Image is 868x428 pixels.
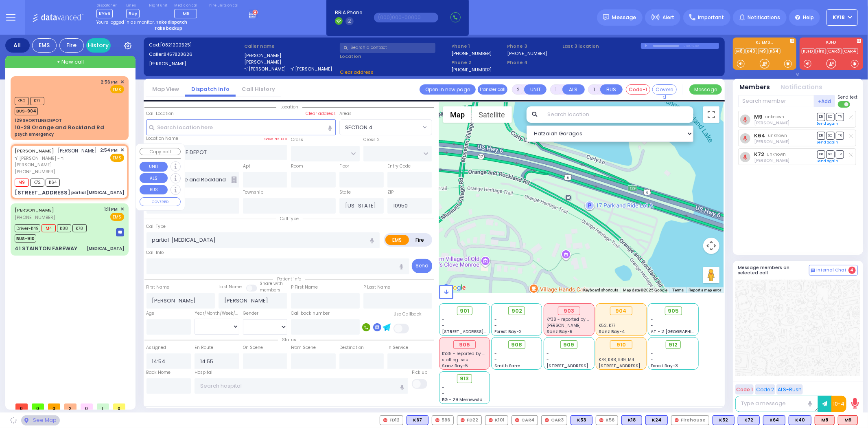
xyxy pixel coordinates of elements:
button: Show street map [443,106,472,123]
span: K52, K77 [599,322,615,329]
button: Map camera controls [703,238,719,254]
label: KJFD [800,40,863,46]
a: M8 [735,48,745,54]
img: message-box.svg [116,228,124,236]
div: Year/Month/Week/Day [195,310,239,317]
label: Fire units on call [209,3,240,8]
img: red-radio-icon.svg [515,418,519,422]
span: 912 [669,341,678,349]
span: Status [278,337,300,343]
a: M9 [754,114,763,120]
label: Fire [409,235,431,245]
button: Covered [652,84,677,95]
label: First Name [146,284,170,291]
span: 2:54 PM [101,147,118,153]
img: red-radio-icon.svg [435,418,439,422]
label: Turn off text [838,100,851,108]
button: UNIT [524,84,547,95]
span: K77 [30,97,44,105]
a: M9 [758,48,768,54]
input: Search location here [146,119,336,135]
span: [PHONE_NUMBER] [15,168,55,175]
span: [STREET_ADDRESS][PERSON_NAME] [442,329,519,335]
span: - [442,384,445,390]
small: Share with [260,280,283,287]
label: Apt [243,163,250,170]
span: You're logged in as monitor. [96,19,155,25]
label: ZIP [387,189,394,196]
button: Code 1 [735,384,754,395]
label: Gender [243,310,258,317]
div: EMS [32,38,57,53]
span: Phone 4 [507,59,560,66]
span: Message [612,13,636,22]
span: BG - 29 Merriewold S. [442,397,488,403]
span: ✕ [120,79,124,86]
label: Cross 2 [363,137,380,143]
span: ר' [PERSON_NAME] - ר' [PERSON_NAME] [15,155,98,168]
div: K40 [789,415,811,425]
span: DR [817,150,825,158]
span: K52 [15,97,29,105]
span: Location [276,104,302,110]
div: ALS [838,415,858,425]
div: 906 [453,340,476,349]
label: Last 3 location [563,43,641,50]
span: KY56 [96,9,113,18]
span: KY18 [833,14,845,21]
label: Entry Code [387,163,411,170]
button: COVERED [140,197,181,206]
a: [PERSON_NAME] [15,148,54,154]
label: Assigned [146,344,166,351]
span: M9 [15,179,29,187]
div: BLS [571,415,593,425]
span: SO [826,132,835,139]
input: (000)000-00000 [374,13,438,22]
span: - [651,357,654,363]
button: KY18 [826,9,858,26]
div: 41 STAINTON FAREWAY [15,245,77,253]
span: Notifications [748,14,780,21]
span: 4 [848,267,856,274]
div: See map [21,415,59,426]
label: Caller: [149,51,242,58]
span: EMS [110,85,124,93]
div: [STREET_ADDRESS] [15,189,70,197]
span: BRIA Phone [335,9,362,16]
span: Forest Bay-3 [651,363,678,369]
button: 10-4 [831,396,846,412]
span: 1 [97,404,109,410]
span: Other building occupants [231,176,237,183]
span: [PERSON_NAME] [58,147,97,154]
span: SO [826,150,835,158]
label: Hospital [195,369,212,376]
a: Dispatch info [185,85,236,93]
button: Notifications [781,83,823,92]
label: Age [146,310,155,317]
label: Use Callback [394,311,422,318]
span: 0 [15,404,28,410]
span: 2:56 PM [101,79,118,85]
button: Code 2 [755,384,775,395]
label: Floor [339,163,349,170]
div: K52 [713,415,735,425]
div: FD22 [457,415,482,425]
a: Open this area in Google Maps (opens a new window) [441,282,468,293]
span: KY38 - reported by KY42 [442,351,492,357]
div: BLS [763,415,785,425]
label: In Service [387,344,408,351]
label: From Scene [291,344,316,351]
span: TR [836,132,844,139]
span: AT - 2 [GEOGRAPHIC_DATA] [651,329,711,335]
span: M4 [42,224,56,232]
div: partial [MEDICAL_DATA] [71,190,124,196]
span: 2 [64,404,77,410]
span: - [494,322,497,329]
span: Phone 2 [451,59,504,66]
span: 913 [460,375,469,383]
label: Pick up [412,369,427,376]
label: Cross 1 [291,137,306,143]
button: Drag Pegman onto the map to open Street View [703,267,719,283]
span: 905 [668,307,679,315]
label: Room [291,163,303,170]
